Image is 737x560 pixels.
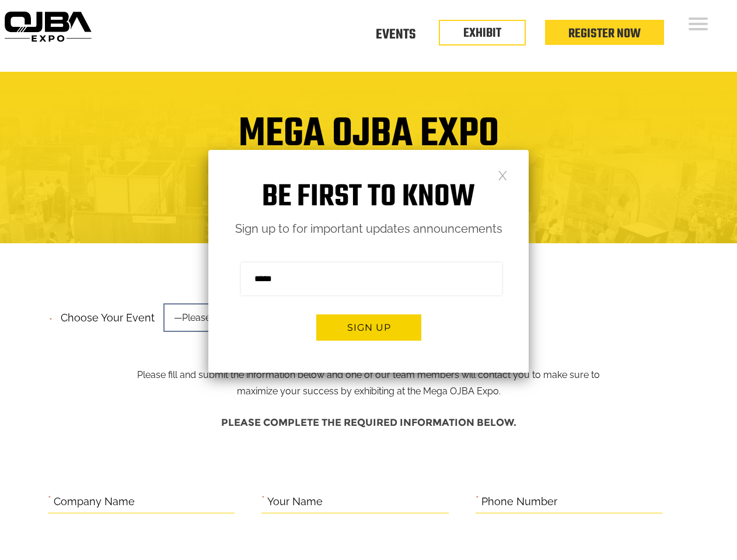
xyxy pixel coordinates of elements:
[481,493,557,511] label: Phone Number
[48,411,690,434] h4: Please complete the required information below.
[267,493,323,511] label: Your Name
[9,175,728,197] h4: Trade Show Exhibit Space Application
[54,493,135,511] label: Company Name
[54,302,155,327] label: Choose your event
[163,303,327,332] span: —Please choose an option—
[316,314,421,341] button: Sign up
[568,24,641,44] a: Register Now
[463,23,501,43] a: EXHIBIT
[498,170,508,180] a: Close
[128,308,609,400] p: Please fill and submit the information below and one of our team members will contact you to make...
[9,118,728,164] h1: Mega OJBA Expo
[208,219,529,239] p: Sign up to for important updates announcements
[208,179,529,216] h1: Be first to know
